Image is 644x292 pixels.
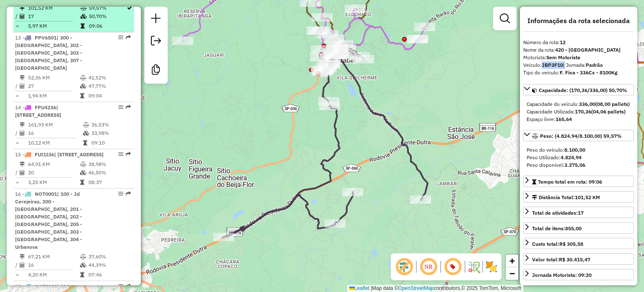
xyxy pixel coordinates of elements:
td: / [15,168,19,177]
i: Distância Total [20,75,25,80]
div: Peso disponível: [527,161,631,169]
span: | 300 - [GEOGRAPHIC_DATA], 302 - [GEOGRAPHIC_DATA], 303 - [GEOGRAPHIC_DATA], 307 - [GEOGRAPHIC_DATA] [15,34,82,71]
strong: (04,06 pallets) [591,108,626,115]
td: 27 [28,82,80,90]
div: Motorista: [523,54,634,61]
em: Rota exportada [126,152,131,157]
div: Tipo do veículo: [523,69,634,76]
div: Número da rota: [523,39,634,46]
strong: JBP3F10 [542,62,563,68]
div: Distância Total: [532,194,600,201]
div: Capacidade do veículo: [527,100,631,108]
div: Total hectolitro: [523,284,634,292]
span: 15 - [15,151,104,158]
td: / [15,261,19,269]
td: 17 [28,12,80,21]
td: 44,39% [88,261,130,269]
strong: 336,00 [579,101,595,107]
strong: R$ 305,58 [559,241,583,247]
strong: 3.275,06 [564,162,585,168]
span: | [STREET_ADDRESS] [54,151,104,158]
i: Tempo total em rota [80,272,84,277]
i: % de utilização do peso [80,254,86,259]
a: Total de atividades:17 [523,207,634,218]
i: Rota otimizada [127,5,132,11]
strong: 420 - [GEOGRAPHIC_DATA] [555,47,621,53]
i: % de utilização da cubagem [80,170,86,175]
em: Opções [118,284,123,289]
a: Nova sessão e pesquisa [148,10,164,29]
td: 59,57% [88,4,126,12]
em: Rota exportada [126,191,131,196]
i: Total de Atividades [20,131,25,136]
span: Peso: (4.824,94/8.100,00) 59,57% [540,133,622,139]
i: % de utilização do peso [80,5,87,11]
i: Distância Total [20,162,25,167]
strong: R$ 30.415,47 [559,256,590,263]
span: NOT0002 [35,283,57,289]
div: Total de itens: [532,225,582,232]
i: % de utilização da cubagem [83,131,89,136]
td: 09:06 [88,22,126,30]
span: + [509,255,515,266]
strong: Padrão [586,62,603,68]
strong: 8.100,00 [564,147,585,153]
em: Opções [118,105,123,110]
i: Distância Total [20,5,25,11]
td: 16 [28,129,83,137]
strong: 12 [560,39,566,45]
td: 46,50% [88,168,130,177]
i: % de utilização da cubagem [80,14,87,19]
img: Exibir/Ocultar setores [485,260,498,274]
td: = [15,22,19,30]
td: = [15,92,19,100]
strong: Sem Motorista [546,54,580,61]
i: % de utilização da cubagem [80,84,86,89]
td: 101,52 KM [28,4,80,12]
i: Distância Total [20,254,25,259]
div: Jornada Motorista: 09:20 [532,271,592,279]
span: FPU4236 [35,104,56,110]
td: / [15,82,19,90]
a: Distância Total:101,52 KM [523,191,634,203]
td: 52,36 KM [28,74,80,82]
span: 13 - [15,34,82,71]
strong: (08,00 pallets) [595,101,630,107]
span: Ocultar NR [418,257,439,277]
div: Custo total: [532,240,583,248]
span: Peso do veículo: [527,147,585,153]
td: = [15,271,19,279]
span: − [509,268,515,279]
span: NOT0001 [35,191,57,197]
em: Rota exportada [126,105,131,110]
td: 161,93 KM [28,121,83,129]
i: Tempo total em rota [80,180,84,185]
td: 4,20 KM [28,271,80,279]
span: 16 - [15,191,82,250]
span: FUI1I36 [35,151,54,158]
h4: Informações da rota selecionada [523,17,634,25]
td: 37,60% [88,253,130,261]
i: Tempo total em rota [80,24,85,29]
div: Peso: (4.824,94/8.100,00) 59,57% [523,143,634,172]
strong: 165,64 [556,116,572,122]
td: 50,70% [88,12,126,21]
em: Rota exportada [126,284,131,289]
a: Jornada Motorista: 09:20 [523,269,634,280]
a: Zoom in [506,255,518,267]
td: 36,53% [91,121,131,129]
div: Espaço livre: [527,116,631,123]
span: Tempo total em rota: 09:06 [538,179,602,185]
span: Exibir deslocamento [394,257,414,277]
div: Capacidade Utilizada: [527,108,631,116]
span: PPV6501 [35,34,57,41]
em: Rota exportada [126,35,131,40]
i: % de utilização do peso [80,162,86,167]
a: Exportar sessão [148,32,164,51]
strong: 42,45 hL [559,285,579,291]
td: 07:46 [88,271,130,279]
i: Tempo total em rota [80,93,84,98]
td: 41,52% [88,74,130,82]
strong: 4.824,94 [561,154,582,160]
em: Opções [118,191,123,196]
